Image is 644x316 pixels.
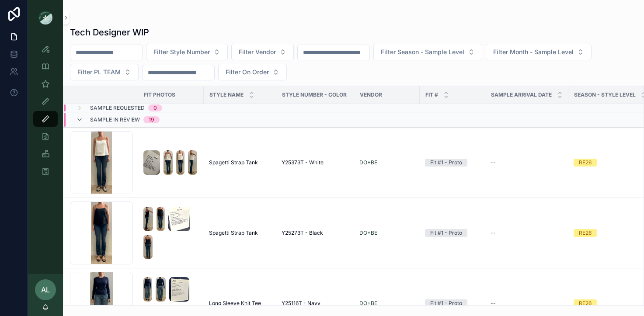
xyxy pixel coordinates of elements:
[430,229,462,237] div: Fit #1 - Proto
[143,150,198,175] a: Screenshot-2025-08-12-at-10.18.03-AM.pngScreenshot-2025-08-12-at-10.18.16-AM.pngScreenshot-2025-0...
[143,235,153,259] img: Screenshot-2025-08-12-at-10.01.35-AM.png
[579,229,592,237] div: RE26
[491,229,563,236] a: --
[491,300,563,307] a: --
[209,159,258,166] span: Spagetti Strap Tank
[282,300,349,307] a: Y25116T - Navy
[144,91,175,98] span: Fit Photos
[146,44,228,60] button: Select Button
[168,207,191,231] img: Screenshot-2025-08-12-at-10.01.40-AM.png
[282,300,320,307] span: Y25116T - Navy
[90,116,140,123] span: Sample In Review
[90,104,145,111] span: Sample Requested
[359,300,414,307] a: DO+BE
[486,44,592,60] button: Select Button
[493,48,574,56] span: Filter Month - Sample Level
[359,159,414,166] a: DO+BE
[209,229,258,236] span: Spagetti Strap Tank
[209,159,271,166] a: Spagetti Strap Tank
[143,150,160,175] img: Screenshot-2025-08-12-at-10.18.03-AM.png
[282,91,347,98] span: Style Number - Color
[381,48,464,56] span: Filter Season - Sample Level
[359,229,414,236] a: DO+BE
[143,207,198,259] a: Screenshot-2025-08-12-at-10.01.18-AM.pngScreenshot-2025-08-12-at-10.01.05-AM.pngScreenshot-2025-0...
[70,64,139,80] button: Select Button
[176,150,184,175] img: Screenshot-2025-08-12-at-10.18.07-AM.png
[425,229,480,237] a: Fit #1 - Proto
[425,299,480,307] a: Fit #1 - Proto
[156,277,165,302] img: Screenshot-2025-08-11-at-11.34.54-AM.png
[359,229,377,236] a: DO+BE
[579,159,592,167] div: RE26
[218,64,287,80] button: Select Button
[425,91,438,98] span: Fit #
[491,300,496,307] span: --
[282,229,323,236] span: Y25273T - Black
[153,48,210,56] span: Filter Style Number
[239,48,276,56] span: Filter Vendor
[491,91,552,98] span: Sample Arrival Date
[28,35,63,191] div: scrollable content
[143,277,152,302] img: Screenshot-2025-08-11-at-11.34.46-AM.png
[359,159,377,166] a: DO+BE
[209,91,244,98] span: STYLE NAME
[430,299,462,307] div: Fit #1 - Proto
[579,299,592,307] div: RE26
[430,159,462,167] div: Fit #1 - Proto
[226,68,269,76] span: Filter On Order
[282,229,349,236] a: Y25273T - Black
[209,300,271,307] a: Long Sleeve Knit Tee
[491,159,496,166] span: --
[41,285,50,295] span: AL
[209,229,271,236] a: Spagetti Strap Tank
[164,150,173,175] img: Screenshot-2025-08-12-at-10.18.16-AM.png
[491,159,563,166] a: --
[359,300,377,307] a: DO+BE
[77,68,121,76] span: Filter PL TEAM
[70,26,149,38] h1: Tech Designer WIP
[360,91,382,98] span: Vendor
[209,300,261,307] span: Long Sleeve Knit Tee
[143,207,153,231] img: Screenshot-2025-08-12-at-10.01.18-AM.png
[188,150,197,175] img: Screenshot-2025-08-12-at-10.18.11-AM.png
[373,44,482,60] button: Select Button
[282,159,349,166] a: Y25373T - White
[231,44,294,60] button: Select Button
[282,159,324,166] span: Y25373T - White
[153,104,157,111] div: 0
[38,10,52,24] img: App logo
[169,277,189,302] img: Screenshot-2025-08-11-at-11.35.02-AM.png
[157,207,165,231] img: Screenshot-2025-08-12-at-10.01.05-AM.png
[491,229,496,236] span: --
[149,116,154,123] div: 19
[574,91,636,98] span: Season - Style Level
[425,159,480,167] a: Fit #1 - Proto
